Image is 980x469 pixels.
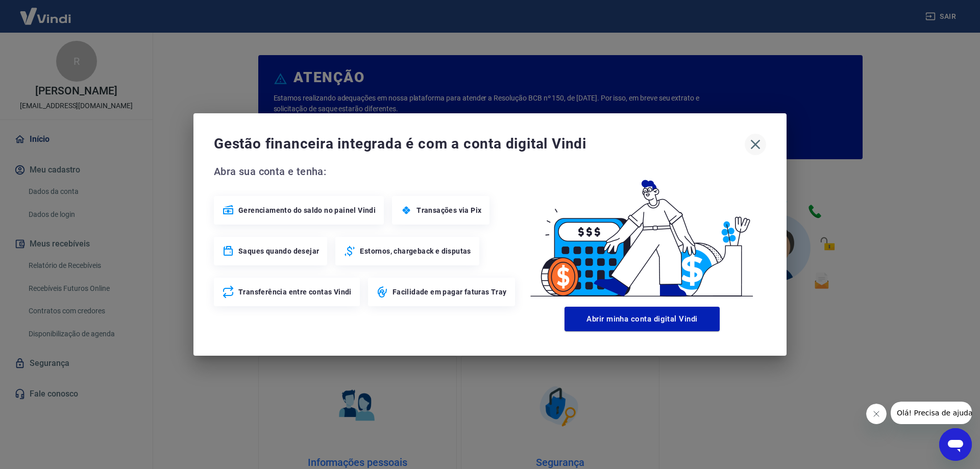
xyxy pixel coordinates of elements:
[214,134,745,154] span: Gestão financeira integrada é com a conta digital Vindi
[416,205,481,215] span: Transações via Pix
[238,205,376,215] span: Gerenciamento do saldo no painel Vindi
[214,163,518,180] span: Abra sua conta e tenha:
[393,287,507,297] span: Facilidade em pagar faturas Tray
[238,287,352,297] span: Transferência entre contas Vindi
[891,402,972,424] iframe: Mensagem da empresa
[565,307,720,331] button: Abrir minha conta digital Vindi
[518,163,766,303] img: Good Billing
[939,428,972,461] iframe: Botão para abrir a janela de mensagens
[360,246,471,256] span: Estornos, chargeback e disputas
[6,7,86,15] span: Olá! Precisa de ajuda?
[866,404,887,424] iframe: Fechar mensagem
[238,246,319,256] span: Saques quando desejar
